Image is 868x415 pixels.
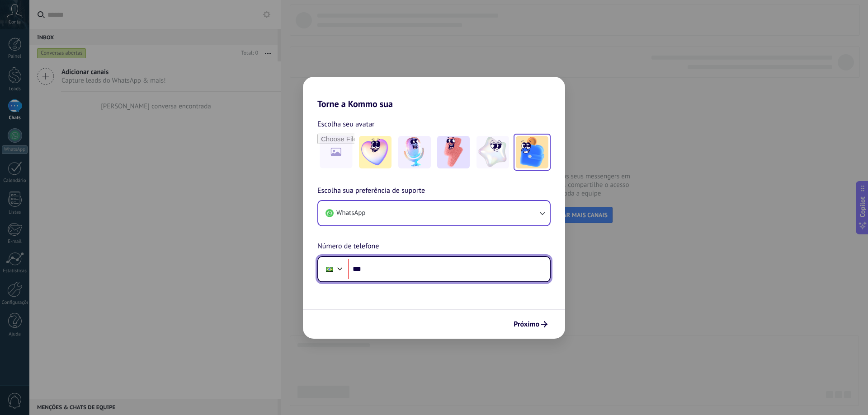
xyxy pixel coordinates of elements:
[509,317,552,332] button: Próximo
[514,321,539,327] span: Próximo
[476,136,509,168] img: -4.jpeg
[317,185,425,197] span: Escolha sua preferência de suporte
[317,241,379,252] span: Número de telefone
[318,201,550,225] button: WhatsApp
[516,136,548,168] img: -5.jpeg
[317,118,375,130] span: Escolha seu avatar
[398,136,431,168] img: -2.jpeg
[303,77,565,109] h2: Torne a Kommo sua
[336,209,365,218] span: WhatsApp
[359,136,392,168] img: -1.jpeg
[321,260,338,279] div: Brazil: + 55
[437,136,470,168] img: -3.jpeg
